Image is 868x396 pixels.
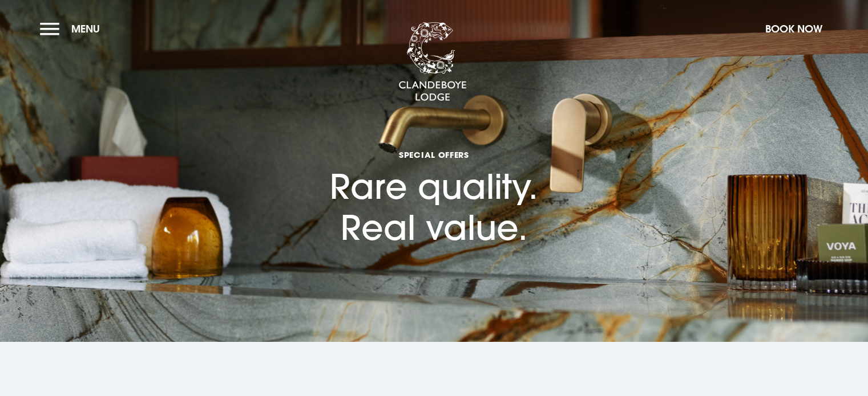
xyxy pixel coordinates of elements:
[398,22,467,102] img: Clandeboye Lodge
[40,17,106,41] button: Menu
[760,17,828,41] button: Book Now
[71,22,100,35] span: Menu
[330,149,538,160] span: Special Offers
[330,100,538,248] h1: Rare quality. Real value.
